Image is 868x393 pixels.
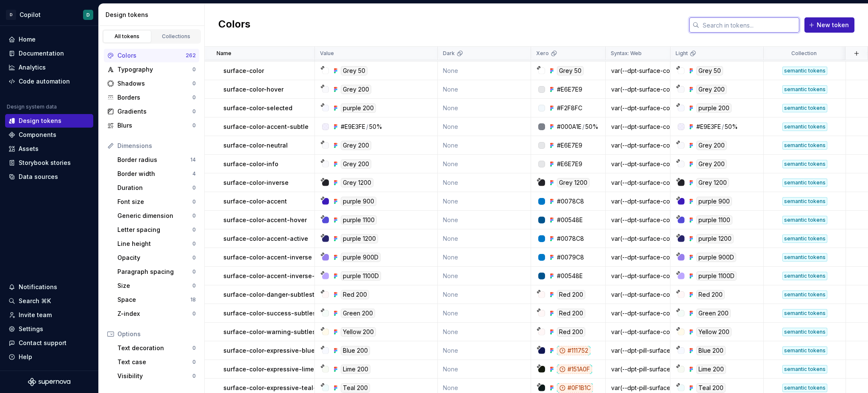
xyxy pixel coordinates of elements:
div: Red 200 [557,290,585,299]
td: None [438,341,531,360]
div: 0 [192,94,196,101]
div: 0 [192,240,196,247]
div: semantic tokens [782,365,827,373]
a: Code automation [5,75,93,88]
div: Colors [117,51,186,60]
div: Text case [117,358,192,366]
a: Colors262 [104,49,199,62]
div: 0 [192,184,196,191]
a: Design tokens [5,114,93,128]
div: Generic dimension [117,212,192,220]
div: semantic tokens [782,253,827,262]
a: Space18 [114,293,199,307]
div: #E6E7E9 [557,141,582,150]
div: semantic tokens [782,216,827,224]
a: Analytics [5,61,93,74]
div: Red 200 [557,309,585,318]
div: purple 900 [696,197,732,206]
div: Grey 200 [341,159,371,169]
div: 262 [186,52,196,59]
div: Blue 200 [341,346,370,355]
p: surface-color-inverse [223,178,289,187]
div: semantic tokens [782,309,827,318]
a: Text decoration0 [114,341,199,355]
p: Light [676,50,688,57]
div: semantic tokens [782,85,827,94]
h2: Colors [218,17,250,33]
div: purple 1100 [341,215,377,225]
button: Search ⌘K [5,294,93,308]
p: surface-color-info [223,160,278,168]
div: var(--dpt-surface-color-danger-subtlest) [606,309,670,318]
p: Collection [791,50,817,57]
div: Grey 200 [341,85,371,94]
div: Font size [117,198,192,206]
div: 0 [192,122,196,129]
div: var(--dpt-pill-surface-color-announcement-beta) [606,365,670,373]
div: purple 900D [696,253,736,262]
div: purple 200 [341,103,376,113]
a: Opacity0 [114,251,199,265]
div: Grey 1200 [341,178,373,187]
div: Options [117,330,196,338]
div: 0 [192,345,196,351]
div: Letter spacing [117,226,192,234]
div: Grey 200 [696,141,727,150]
div: Copilot [19,11,41,19]
div: semantic tokens [782,123,827,131]
div: semantic tokens [782,178,827,187]
div: Red 200 [557,327,585,337]
td: None [438,267,531,285]
p: surface-color-success-subtlest [223,309,318,318]
div: 0 [192,108,196,115]
p: Syntax: Web [611,50,642,57]
td: None [438,80,531,99]
div: Red 200 [341,290,369,299]
div: #F2F8FC [557,104,582,112]
a: Documentation [5,47,93,60]
button: New token [804,17,854,33]
a: Blurs0 [104,119,199,132]
div: var(--dpt-surface-color-danger-subtlest) [606,290,670,299]
p: surface-color-expressive-teal-subtlest [223,384,340,392]
div: semantic tokens [782,197,827,206]
div: var(--dpt-pill-surface-color-announcement-beta) [606,346,670,355]
input: Search in tokens... [699,17,799,33]
div: var(--dpt-surface-color) [606,67,670,75]
div: var(--dpt-surface-color-accent-active) [606,234,670,243]
td: None [438,248,531,267]
div: D [6,10,16,20]
td: None [438,192,531,211]
div: var(--dpt-surface-color-hover) [606,85,670,94]
div: Z-index [117,309,192,318]
div: 14 [190,156,196,163]
td: None [438,304,531,323]
div: #0078C8 [557,234,584,243]
button: DCopilotD [2,6,97,24]
div: Help [19,353,32,361]
a: Font size0 [114,195,199,209]
td: None [438,117,531,136]
div: semantic tokens [782,346,827,355]
div: semantic tokens [782,141,827,150]
p: surface-color-accent-active [223,234,308,243]
div: purple 200 [696,103,732,113]
button: Help [5,350,93,364]
div: All tokens [106,33,148,40]
div: Visibility [117,372,192,380]
p: surface-color [223,67,264,75]
div: Green 200 [696,309,731,318]
div: #00548E [557,216,583,224]
div: 18 [190,296,196,303]
a: Z-index0 [114,307,199,321]
div: #E6E7E9 [557,160,582,168]
div: Opacity [117,254,192,262]
div: Text decoration [117,344,192,352]
div: 0 [192,226,196,233]
div: Duration [117,184,192,192]
div: 0 [192,359,196,365]
div: Borders [117,93,192,102]
div: 50% [369,123,382,131]
span: New token [817,21,849,29]
div: Typography [117,65,192,74]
